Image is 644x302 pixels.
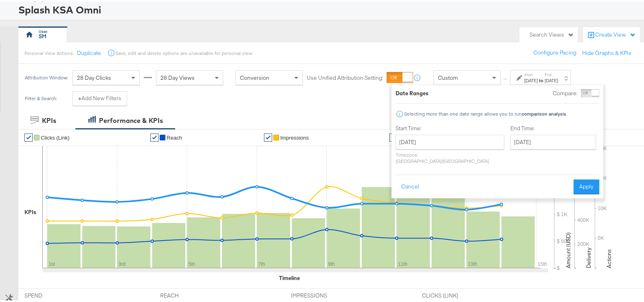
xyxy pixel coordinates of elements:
div: Create View [595,29,636,37]
label: Compare: [553,88,578,96]
span: IMPRESSIONS [291,290,352,298]
label: End: [545,70,558,76]
button: Hide Graphs & KPIs [582,48,631,55]
span: 28 Day Clicks [77,72,111,80]
label: Start: [524,70,538,76]
label: Start Time: [396,123,504,131]
div: Filter & Search: [24,94,57,100]
div: Save, edit and delete options are unavailable for personal view. [115,48,253,55]
div: Timeline [279,273,300,280]
button: Duplicate [77,48,101,55]
span: Conversion [240,72,269,80]
div: KPIs [24,207,36,214]
strong: comparison analysis [522,109,566,115]
p: Timezone: [GEOGRAPHIC_DATA]/[GEOGRAPHIC_DATA] [396,150,504,162]
span: Custom [438,72,458,80]
div: Attribution Window: [24,73,68,79]
div: Performance & KPIs [99,114,163,124]
span: Reach [167,133,182,139]
span: REACH [160,290,221,298]
div: [DATE] [524,76,538,82]
span: Clicks (Link) [41,133,70,139]
div: Date Ranges [396,88,429,96]
div: [DATE] [545,76,558,82]
div: Personal View Actions: [24,48,74,55]
text: Amount (USD) [565,231,572,267]
div: Splash KSA Omni [18,1,642,15]
div: Search Views [530,29,574,37]
span: CLICKS (LINK) [422,290,483,298]
text: Delivery [585,246,592,267]
label: Use Unified Attribution Setting: [307,72,383,80]
strong: to [538,76,545,82]
a: ✔ [389,132,398,140]
label: End Time: [510,123,599,131]
span: 28 Day Views [160,72,195,80]
button: Apply [574,178,599,193]
a: ✔ [24,132,33,140]
div: KPIs [42,114,56,124]
button: Cancel [396,178,425,193]
a: ✔ [264,132,272,140]
button: +Add New Filters [73,90,127,104]
span: SPEND [24,290,86,298]
button: Configure Pacing [528,44,582,59]
strong: + [78,93,81,101]
div: SM [39,31,46,39]
div: Selecting more than one date range allows you to run . [404,109,567,115]
span: ↑ [501,76,509,79]
span: Impressions [280,133,309,139]
text: Actions [605,247,613,267]
a: ✔ [150,132,158,140]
